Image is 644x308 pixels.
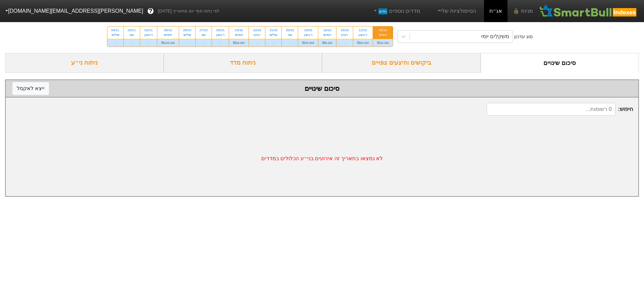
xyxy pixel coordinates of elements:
div: 16/10 [322,28,332,33]
img: SmartBull [538,4,639,18]
div: ₪10.5M [353,39,373,47]
div: - [282,39,298,47]
div: לא נמצאו בתאריך זה אירועים בני״ע הכלולים במדדים [6,121,638,196]
div: - [107,39,123,47]
div: סיכום שינויים [481,53,639,73]
div: חמישי [322,33,332,37]
div: חמישי [233,33,245,37]
div: סיכום שינויים [12,83,632,94]
div: 28/10 [183,28,191,33]
div: ראשון [144,33,153,37]
div: - [179,39,195,47]
div: 30/10 [161,28,175,33]
div: ₪25.8M [298,39,318,47]
div: ₪8.2M [318,39,336,47]
div: - [336,39,353,47]
div: 12/10 [357,28,369,33]
div: 03/11 [128,28,136,33]
div: 26/10 [216,28,225,33]
button: ייצא לאקסל [12,82,49,95]
div: - [212,39,229,47]
div: 22/10 [253,28,261,33]
div: שני [286,33,294,37]
div: משקלים יומי [481,33,509,41]
div: ניתוח מדד [164,53,322,73]
div: ראשון [216,33,225,37]
div: 21/10 [269,28,277,33]
span: חיפוש : [487,103,633,116]
div: סוג עדכון [514,33,533,40]
div: ₪145.2M [157,39,179,47]
div: שלישי [269,33,277,37]
div: ראשון [357,33,369,37]
div: 27/10 [200,28,208,33]
div: 20/10 [286,28,294,33]
div: ניתוח ני״ע [5,53,164,73]
div: רביעי [253,33,261,37]
div: חמישי [377,33,389,37]
div: ביקושים והיצעים צפויים [322,53,481,73]
div: ₪10.2M [373,39,393,47]
div: - [249,39,265,47]
div: שני [128,33,136,37]
a: הסימולציות שלי [434,4,479,18]
div: - [196,39,212,47]
div: 04/11 [111,28,119,33]
div: - [124,39,140,47]
div: חמישי [161,33,175,37]
span: חדש [378,8,387,14]
div: - [265,39,281,47]
div: 19/10 [302,28,314,33]
span: לפי נתוני סוף יום מתאריך [DATE] [158,8,219,14]
a: מדדים נוספיםחדש [370,4,423,18]
div: ראשון [302,33,314,37]
div: שני [200,33,208,37]
div: שלישי [183,33,191,37]
div: - [140,39,157,47]
div: ₪49.9M [229,39,249,47]
div: רביעי [340,33,348,37]
div: 23/10 [233,28,245,33]
div: 09/10 [377,28,389,33]
span: ? [149,7,152,16]
input: 0 רשומות... [487,103,615,116]
div: 15/10 [340,28,348,33]
div: 02/11 [144,28,153,33]
div: שלישי [111,33,119,37]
